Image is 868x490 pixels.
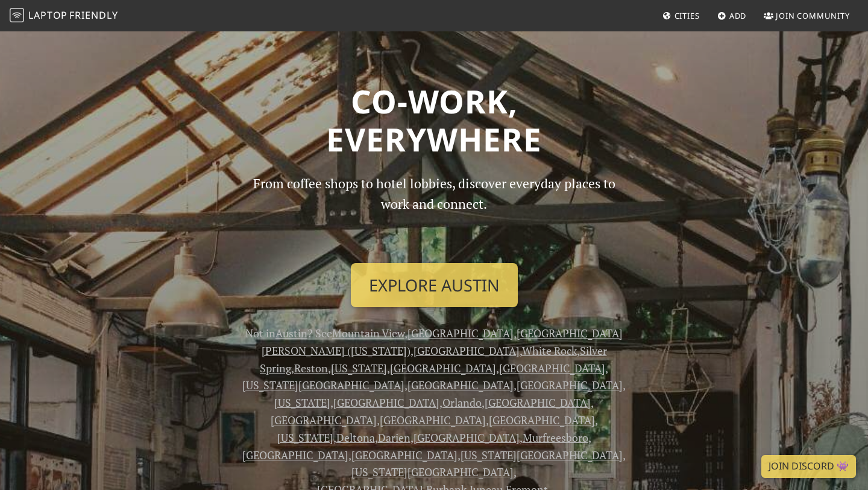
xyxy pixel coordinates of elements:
[675,10,700,21] span: Cities
[461,448,623,462] a: [US_STATE][GEOGRAPHIC_DATA]
[414,430,520,445] a: [GEOGRAPHIC_DATA]
[69,8,118,22] span: Friendly
[262,326,623,358] a: [GEOGRAPHIC_DATA][PERSON_NAME] ([US_STATE])
[485,395,591,410] a: [GEOGRAPHIC_DATA]
[729,10,747,21] span: Add
[407,378,514,392] a: [GEOGRAPHIC_DATA]
[776,10,850,21] span: Join Community
[275,326,307,340] a: Austin
[351,465,514,479] a: [US_STATE][GEOGRAPHIC_DATA]
[351,263,518,308] a: Explore Austin
[517,378,623,392] a: [GEOGRAPHIC_DATA]
[294,361,328,375] a: Reston
[277,430,333,445] a: [US_STATE]
[522,343,577,358] a: White Rock
[712,5,752,27] a: Add
[242,173,626,253] p: From coffee shops to hotel lobbies, discover everyday places to work and connect.
[658,5,705,27] a: Cities
[242,448,348,462] a: [GEOGRAPHIC_DATA]
[523,430,588,445] a: Murfreesboro
[336,430,375,445] a: Deltona
[414,343,520,358] a: [GEOGRAPHIC_DATA]
[332,326,404,340] a: Mountain View
[351,448,458,462] a: [GEOGRAPHIC_DATA]
[380,413,486,427] a: [GEOGRAPHIC_DATA]
[378,430,410,445] a: Darien
[28,8,68,22] span: Laptop
[260,343,607,375] a: Silver Spring
[333,395,439,410] a: [GEOGRAPHIC_DATA]
[10,8,24,22] img: LaptopFriendly
[407,326,514,340] a: [GEOGRAPHIC_DATA]
[271,413,377,427] a: [GEOGRAPHIC_DATA]
[390,361,496,375] a: [GEOGRAPHIC_DATA]
[499,361,605,375] a: [GEOGRAPHIC_DATA]
[331,361,387,375] a: [US_STATE]
[43,82,825,159] h1: Co-work, Everywhere
[242,378,404,392] a: [US_STATE][GEOGRAPHIC_DATA]
[274,395,330,410] a: [US_STATE]
[759,5,855,27] a: Join Community
[489,413,595,427] a: [GEOGRAPHIC_DATA]
[442,395,482,410] a: Orlando
[761,455,856,478] a: Join Discord 👾
[10,5,118,27] a: LaptopFriendly LaptopFriendly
